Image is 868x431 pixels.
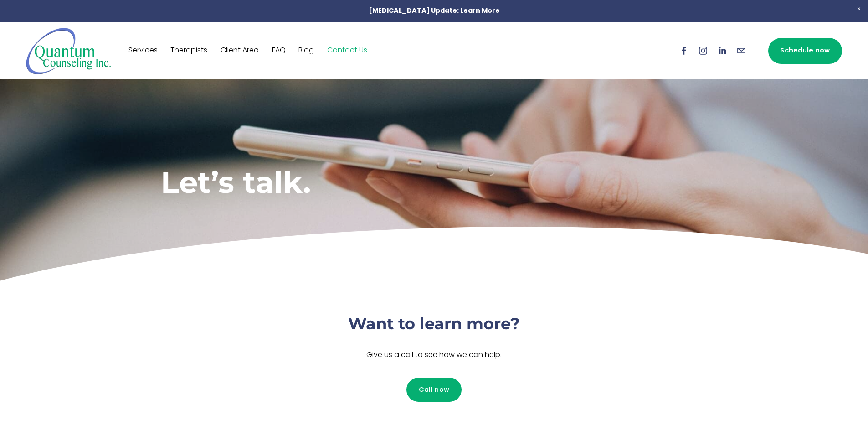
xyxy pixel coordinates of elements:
a: Therapists [170,43,207,58]
h1: Let’s talk. [161,164,571,200]
a: Client Area [221,43,259,58]
a: Call now [406,378,462,402]
a: LinkedIn [717,46,727,56]
a: Instagram [698,46,708,56]
a: Schedule now [768,38,842,64]
a: Contact Us [327,43,367,58]
a: info@quantumcounselinginc.com [736,46,746,56]
a: Services [128,43,158,58]
h3: Want to learn more? [298,313,571,335]
a: FAQ [272,43,286,58]
p: Give us a call to see how we can help. [298,349,571,362]
img: Quantum Counseling Inc. | Change starts here. [26,27,111,75]
a: Blog [298,43,314,58]
a: Facebook [679,46,689,56]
